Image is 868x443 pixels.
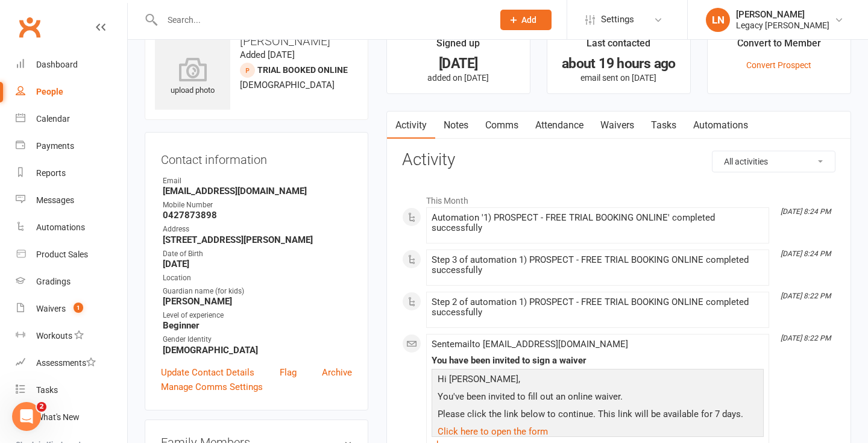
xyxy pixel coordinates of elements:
a: Waivers [592,112,643,139]
div: about 19 hours ago [558,57,679,70]
strong: [EMAIL_ADDRESS][DOMAIN_NAME] [163,186,352,196]
button: Add [500,10,552,30]
div: People [36,87,63,96]
div: Mobile Number [163,200,352,211]
span: 2 [37,402,46,412]
a: Automations [685,112,756,139]
a: Clubworx [14,12,45,42]
a: Dashboard [16,51,127,78]
a: Product Sales [16,241,127,268]
div: Gradings [36,277,71,286]
div: [DATE] [398,57,519,70]
div: Step 2 of automation 1) PROSPECT - FREE TRIAL BOOKING ONLINE completed successfully [432,297,764,318]
a: Automations [16,214,127,241]
a: Attendance [527,112,592,139]
span: Add [521,15,536,25]
strong: [STREET_ADDRESS][PERSON_NAME] [163,234,352,245]
strong: 0427873898 [163,210,352,221]
i: [DATE] 8:22 PM [781,334,831,342]
time: Added [DATE] [240,49,295,60]
h3: Contact information [161,148,352,166]
i: [DATE] 8:24 PM [781,207,831,216]
a: Notes [435,112,477,139]
p: added on [DATE] [398,73,519,83]
p: email sent on [DATE] [558,73,679,83]
a: Click here to open the form [438,426,548,437]
div: Calendar [36,114,70,124]
a: Payments [16,133,127,160]
input: Search... [159,11,485,28]
a: Assessments [16,350,127,377]
a: Convert Prospect [746,60,811,70]
div: [PERSON_NAME] [736,9,829,20]
strong: [PERSON_NAME] [163,296,352,307]
span: Sent email to [EMAIL_ADDRESS][DOMAIN_NAME] [432,339,628,350]
a: Update Contact Details [161,365,254,380]
span: 1 [74,303,83,313]
a: Waivers 1 [16,295,127,322]
div: upload photo [155,57,230,97]
a: Archive [322,365,352,380]
a: Manage Comms Settings [161,380,263,394]
li: This Month [402,188,835,207]
i: [DATE] 8:22 PM [781,292,831,300]
div: Tasks [36,385,58,395]
p: Hi [PERSON_NAME], [435,372,761,389]
a: Tasks [643,112,685,139]
div: Dashboard [36,60,78,69]
div: Waivers [36,304,66,313]
div: Step 3 of automation 1) PROSPECT - FREE TRIAL BOOKING ONLINE completed successfully [432,255,764,275]
div: Address [163,224,352,235]
div: Signed up [436,36,480,57]
a: Activity [387,112,435,139]
a: Workouts [16,322,127,350]
div: Level of experience [163,310,352,321]
div: Payments [36,141,74,151]
a: Reports [16,160,127,187]
div: What's New [36,412,80,422]
a: Messages [16,187,127,214]
strong: [DEMOGRAPHIC_DATA] [163,345,352,356]
i: [DATE] 8:24 PM [781,250,831,258]
div: Automations [36,222,85,232]
div: Automation '1) PROSPECT - FREE TRIAL BOOKING ONLINE' completed successfully [432,213,764,233]
strong: [DATE] [163,259,352,269]
div: You have been invited to sign a waiver [432,356,764,366]
h3: [PERSON_NAME] [155,34,358,48]
a: Tasks [16,377,127,404]
div: Email [163,175,352,187]
span: Trial Booked Online [257,65,348,75]
div: Convert to Member [737,36,821,57]
a: Flag [280,365,297,380]
div: Reports [36,168,66,178]
div: Date of Birth [163,248,352,260]
div: Last contacted [587,36,650,57]
div: Gender Identity [163,334,352,345]
div: Legacy [PERSON_NAME] [736,20,829,31]
div: Workouts [36,331,72,341]
strong: Beginner [163,320,352,331]
div: Product Sales [36,250,88,259]
a: Comms [477,112,527,139]
h3: Activity [402,151,835,169]
div: Location [163,272,352,284]
a: Calendar [16,105,127,133]
div: Assessments [36,358,96,368]
iframe: Intercom live chat [12,402,41,431]
a: People [16,78,127,105]
div: Messages [36,195,74,205]
a: What's New [16,404,127,431]
p: You've been invited to fill out an online waiver. [435,389,761,407]
a: Gradings [16,268,127,295]
div: LN [706,8,730,32]
span: [DEMOGRAPHIC_DATA] [240,80,335,90]
span: Settings [601,6,634,33]
div: Guardian name (for kids) [163,286,352,297]
p: Please click the link below to continue. This link will be available for 7 days. [435,407,761,424]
